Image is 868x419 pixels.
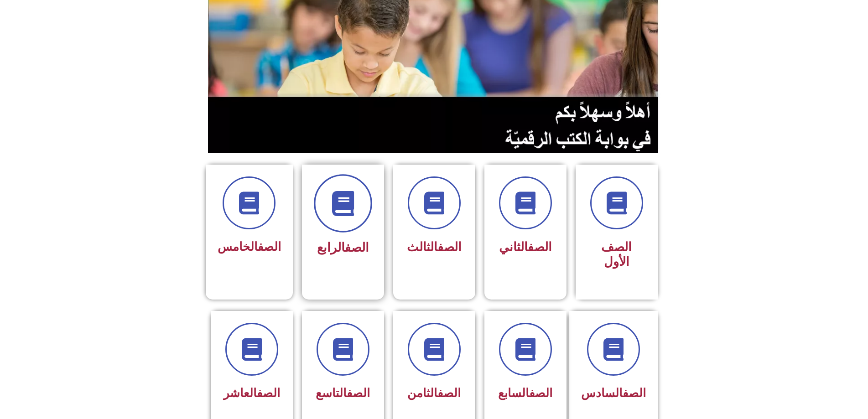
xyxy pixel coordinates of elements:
[347,386,370,400] a: الصف
[407,386,461,400] span: الثامن
[581,386,646,400] span: السادس
[218,240,281,253] span: الخامس
[528,240,552,254] a: الصف
[407,240,462,254] span: الثالث
[223,386,280,400] span: العاشر
[498,386,552,400] span: السابع
[437,240,462,254] a: الصف
[316,386,370,400] span: التاسع
[317,240,369,255] span: الرابع
[257,386,280,400] a: الصف
[345,240,369,255] a: الصف
[437,386,461,400] a: الصف
[258,240,281,253] a: الصف
[499,240,552,254] span: الثاني
[529,386,552,400] a: الصف
[623,386,646,400] a: الصف
[601,240,632,269] span: الصف الأول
